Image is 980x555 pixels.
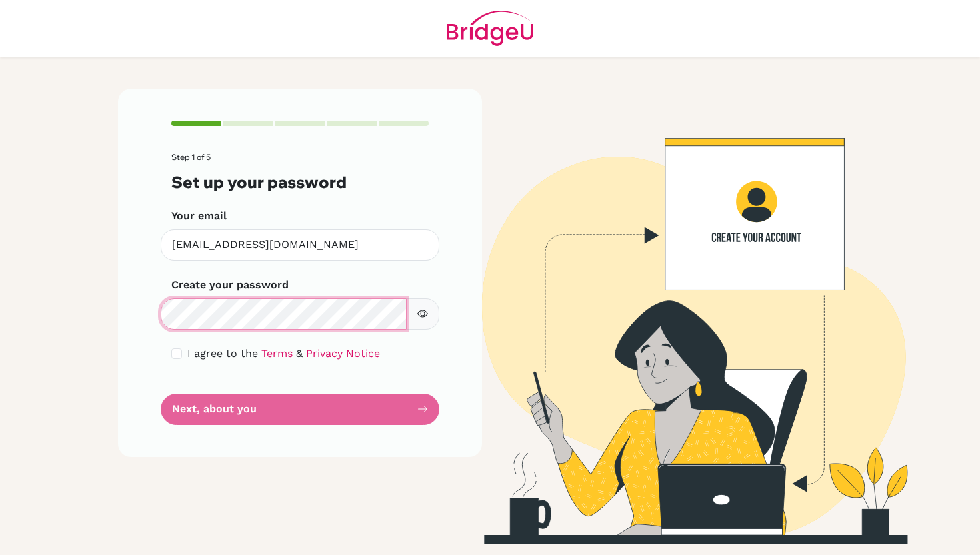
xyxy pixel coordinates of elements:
[171,277,289,293] label: Create your password
[261,347,293,360] a: Terms
[187,347,258,360] span: I agree to the
[296,347,303,360] span: &
[171,173,429,192] h3: Set up your password
[171,152,211,162] span: Step 1 of 5
[171,208,227,224] label: Your email
[161,229,439,261] input: Insert your email*
[306,347,380,360] a: Privacy Notice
